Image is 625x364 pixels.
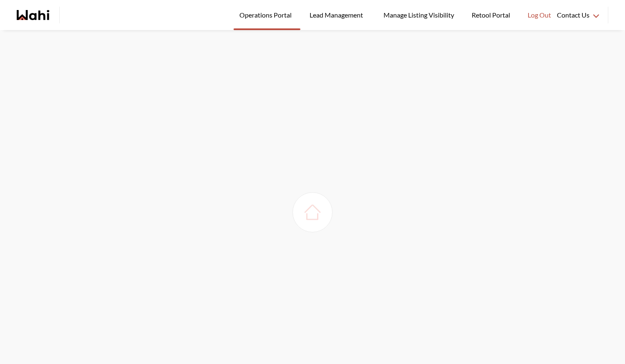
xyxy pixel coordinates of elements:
[239,10,295,20] span: Operations Portal
[381,10,457,20] span: Manage Listing Visibility
[472,10,513,20] span: Retool Portal
[310,10,366,20] span: Lead Management
[301,201,324,224] img: loading house image
[17,10,49,20] a: Wahi homepage
[528,10,551,20] span: Log Out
